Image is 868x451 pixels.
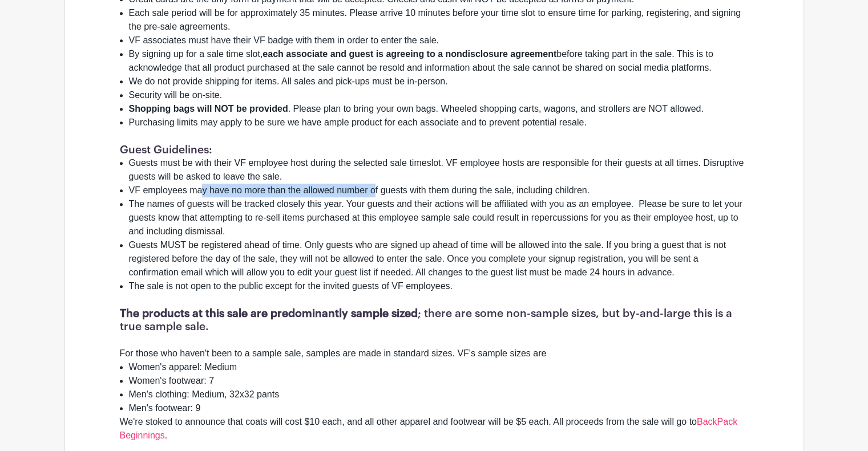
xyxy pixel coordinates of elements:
[129,156,749,184] li: Guests must be with their VF employee host during the selected sale timeslot. VF employee hosts a...
[120,143,749,156] h1: Guest Guidelines:
[129,6,749,34] li: Each sale period will be for approximately 35 minutes. Please arrive 10 minutes before your time ...
[129,102,749,116] li: . Please plan to bring your own bags. Wheeled shopping carts, wagons, and strollers are NOT allowed.
[129,279,749,293] li: ​​​​​​​The sale is not open to the public except for the invited guests of VF employees.
[129,75,749,88] li: We do not provide shipping for items. All sales and pick-ups must be in-person.
[129,34,749,47] li: VF associates must have their VF badge with them in order to enter the sale.
[129,401,749,415] li: Men's footwear: 9
[120,307,749,333] h1: ; there are some non-sample sizes, but by-and-large this is a true sample sale.
[263,49,556,59] strong: each associate and guest is agreeing to a nondisclosure agreement
[129,116,749,129] li: Purchasing limits may apply to be sure we have ample product for each associate and to prevent po...
[129,47,749,75] li: By signing up for a sale time slot, before taking part in the sale. This is to acknowledge that a...
[120,308,418,319] strong: The products at this sale are predominantly sample sized
[120,415,749,442] div: We're stoked to announce that coats will cost $10 each, and all other apparel and footwear will b...
[129,104,288,113] strong: Shopping bags will NOT be provided
[129,88,749,102] li: ​​​​​​​Security will be on-site.
[129,388,749,401] li: Men's clothing: Medium, 32x32 pants
[120,417,738,440] a: BackPack Beginnings
[129,197,749,238] li: The names of guests will be tracked closely this year. Your guests and their actions will be affi...
[129,360,749,374] li: Women's apparel: Medium
[129,184,749,197] li: VF employees may have no more than the allowed number of guests with them during the sale, includ...
[129,238,749,279] li: Guests MUST be registered ahead of time. Only guests who are signed up ahead of time will be allo...
[129,374,749,388] li: Women's footwear: 7
[120,333,749,360] div: For those who haven't been to a sample sale, samples are made in standard sizes. VF's sample size...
